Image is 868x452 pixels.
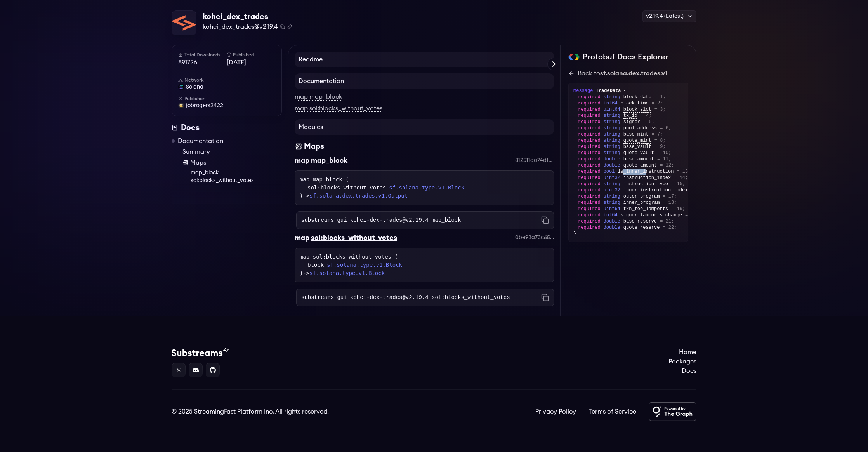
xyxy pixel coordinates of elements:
span: string [604,200,620,206]
a: Documentation [178,136,223,146]
span: required [578,119,601,125]
a: sf.solana.type.v1.Block [389,184,464,192]
span: 891726 [178,58,227,67]
a: sf.solana.type.v1.Block [327,261,402,269]
div: map_block [311,155,347,166]
span: is_inner_instruction [618,169,674,175]
div: Docs [172,122,282,133]
div: kohei_dex_trades [203,11,292,22]
span: required [578,106,601,113]
h4: Readme [295,52,554,67]
h2: Protobuf Docs Explorer [583,52,668,63]
div: 0be93a73c65aa8ec2de4b1a47209edeea493ff29 [515,234,554,242]
span: uint64 [604,206,620,212]
span: = 5; [643,119,654,125]
span: string [604,181,620,187]
h6: Publisher [178,96,275,102]
span: uint64 [604,106,620,113]
a: sf.solana.dex.trades.v1.Output [309,193,408,199]
span: quote_amount [623,162,657,169]
span: required [578,206,601,212]
a: sf.solana.type.v1.Block [309,270,385,276]
button: Copy command to clipboard [541,216,549,224]
span: string [604,119,620,125]
span: = 11; [657,156,671,162]
span: txn_fee_lamports [623,206,668,212]
h6: Published [227,52,275,58]
span: required [578,156,601,162]
span: required [578,125,601,131]
span: = 17; [663,193,677,200]
span: required [578,181,601,187]
span: required [578,150,601,156]
span: = 22; [663,224,677,231]
span: = 21; [660,218,674,224]
span: inner_instruxtion_index [623,187,688,193]
div: © 2025 StreamingFast Platform Inc. All rights reserved. [172,407,329,416]
span: double [604,156,620,162]
span: pool_address [623,125,657,131]
div: 312511aa74df2607c8026aea98870fbd73da9d90 [515,156,554,164]
span: = 15; [671,181,685,187]
span: bool [604,169,615,175]
span: quote_vault [623,150,654,156]
img: solana [178,84,184,90]
span: int64 [604,100,618,106]
span: = 3; [654,106,666,113]
a: map sol:blocks_without_votes [295,105,382,112]
a: sol:blocks_without_votes [191,177,282,184]
img: Protobuf [568,54,580,60]
span: required [578,94,601,100]
img: Package Logo [172,11,196,35]
span: message [573,88,593,94]
a: map_block [191,169,282,177]
span: solana [186,83,203,91]
span: quote_reserve [623,224,660,231]
span: tx_id [623,113,637,119]
code: substreams gui kohei-dex-trades@v2.19.4 map_block [301,216,461,224]
span: base_amount [623,156,654,162]
span: base_reserve [623,218,657,224]
span: = 7; [652,131,663,137]
span: block_slot [623,107,651,113]
code: substreams gui kohei-dex-trades@v2.19.4 sol:blocks_without_votes [301,294,510,301]
span: = 20; [685,212,699,218]
img: Substream's logo [172,348,229,357]
div: map sol:blocks_without_votes ( ) [300,253,549,277]
a: jobrogers2422 [178,102,275,110]
button: Copy command to clipboard [541,294,549,301]
span: required [578,169,601,175]
span: sf.solana.dex.trades.v1 [600,70,667,76]
span: required [578,131,601,137]
img: Map icon [182,160,189,166]
a: sol:blocks_without_votes [307,184,386,192]
span: kohei_dex_trades@v2.19.4 [203,22,278,31]
button: Copy .spkg link to clipboard [287,24,292,29]
span: required [578,212,601,218]
span: = 4; [641,113,652,119]
a: Maps [182,158,282,167]
span: string [604,193,620,200]
div: map [295,155,309,166]
span: = 2; [652,100,663,106]
span: inner_program [623,200,660,206]
span: [DATE] [227,58,275,67]
button: Copy package name and version [280,24,285,29]
div: map [295,232,309,243]
div: v2.19.4 (Latest) [642,10,696,22]
img: Maps icon [295,141,302,152]
span: = 8; [654,137,666,144]
a: Packages [668,357,696,366]
img: User Avatar [178,103,184,109]
span: outer_program [623,193,660,200]
span: double [604,218,620,224]
span: required [578,100,601,106]
span: = 12; [660,162,674,169]
span: block_date [623,94,651,100]
span: required [578,137,601,144]
span: signer [623,119,640,125]
span: string [604,144,620,150]
span: required [578,144,601,150]
a: Privacy Policy [535,407,576,416]
span: required [578,175,601,181]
